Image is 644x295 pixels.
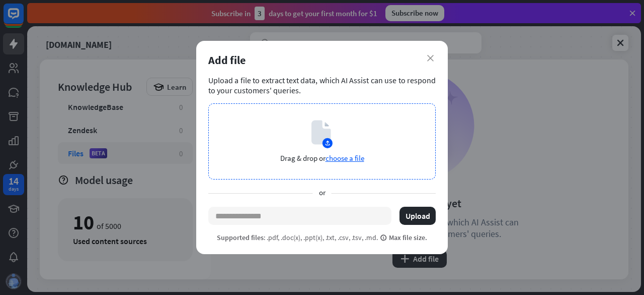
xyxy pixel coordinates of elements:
[8,4,38,34] button: Open LiveChat chat widget
[217,233,427,242] p: : .pdf, .doc(x), .ppt(x), .txt, .csv, .tsv, .md.
[399,207,436,225] button: Upload
[313,188,332,199] span: or
[208,53,436,67] div: Add file
[217,233,264,242] span: Supported files
[326,153,364,163] span: choose a file
[427,55,434,62] i: close
[208,75,436,95] div: Upload a file to extract text data, which AI Assist can use to respond to your customers' queries.
[280,153,364,163] p: Drag & drop or
[380,233,427,242] span: Max file size.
